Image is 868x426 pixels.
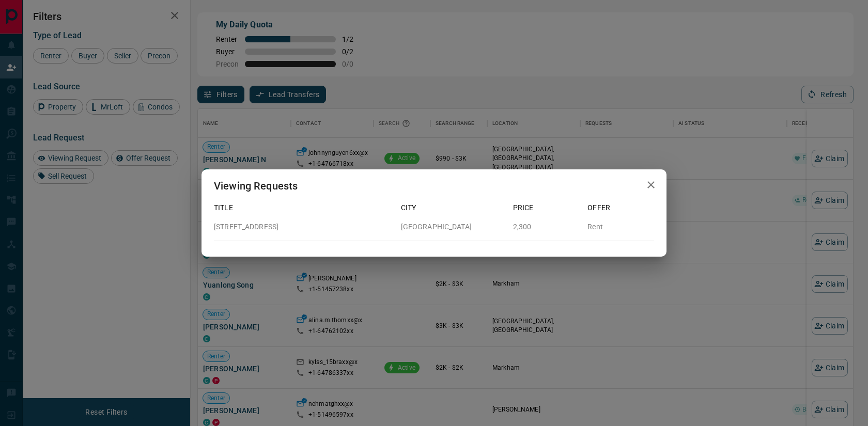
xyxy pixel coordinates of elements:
[214,202,393,213] p: Title
[513,202,580,213] p: Price
[401,222,505,232] p: [GEOGRAPHIC_DATA]
[214,222,393,232] p: [STREET_ADDRESS]
[587,222,654,232] p: Rent
[202,169,310,202] h2: Viewing Requests
[401,202,505,213] p: City
[513,222,580,232] p: 2,300
[587,202,654,213] p: Offer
